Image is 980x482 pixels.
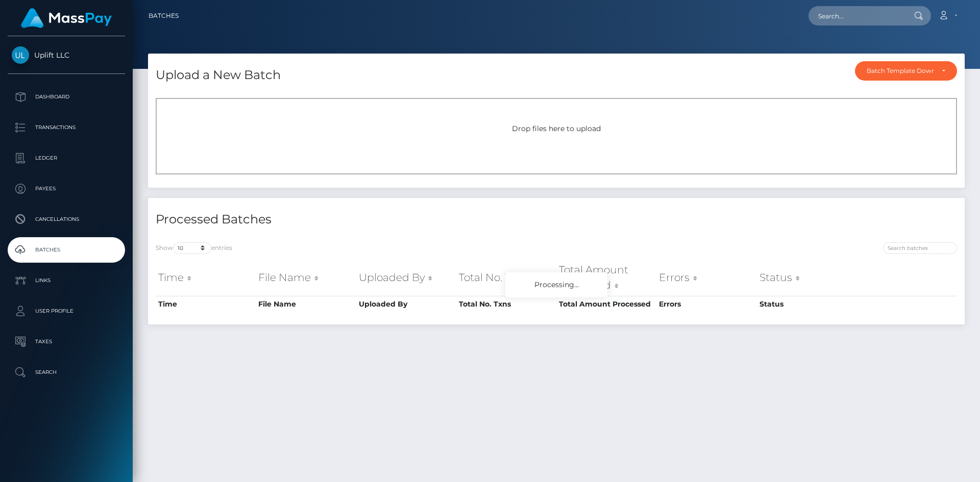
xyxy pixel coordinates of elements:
span: Uplift LLC [8,50,125,60]
h4: Upload a New Batch [156,66,281,84]
button: Batch Template Download [855,61,957,81]
p: Taxes [12,334,121,349]
th: Total No. Txns [456,260,556,296]
p: Ledger [12,150,121,166]
select: Showentries [173,242,211,254]
th: Errors [656,260,756,296]
a: Batches [149,5,179,27]
p: User Profile [12,303,121,319]
p: Payees [12,181,121,196]
th: Status [757,296,857,312]
th: Errors [656,296,756,312]
th: Time [156,260,256,296]
a: Links [8,268,125,293]
th: Total Amount Processed [556,260,656,296]
img: Uplift LLC [12,46,29,64]
h4: Processed Batches [156,211,549,229]
img: MassPay Logo [21,8,112,28]
label: Show entries [156,242,232,254]
a: User Profile [8,298,125,324]
p: Links [12,273,121,288]
a: Batches [8,237,125,263]
th: Status [757,260,857,296]
a: Dashboard [8,84,125,110]
th: Time [156,296,256,312]
p: Dashboard [12,89,121,105]
a: Payees [8,176,125,201]
input: Search batches [883,242,957,254]
th: File Name [256,296,356,312]
a: Transactions [8,115,125,140]
p: Batches [12,242,121,258]
th: Uploaded By [356,260,456,296]
a: Taxes [8,329,125,354]
p: Search [12,365,121,380]
th: Total Amount Processed [556,296,656,312]
a: Cancellations [8,207,125,232]
a: Search [8,360,125,385]
th: Uploaded By [356,296,456,312]
th: Total No. Txns [456,296,556,312]
p: Transactions [12,120,121,135]
div: Processing... [505,272,607,297]
a: Ledger [8,145,125,171]
div: Batch Template Download [867,67,934,75]
th: File Name [256,260,356,296]
span: Drop files here to upload [512,124,601,133]
input: Search... [808,6,904,26]
p: Cancellations [12,212,121,227]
